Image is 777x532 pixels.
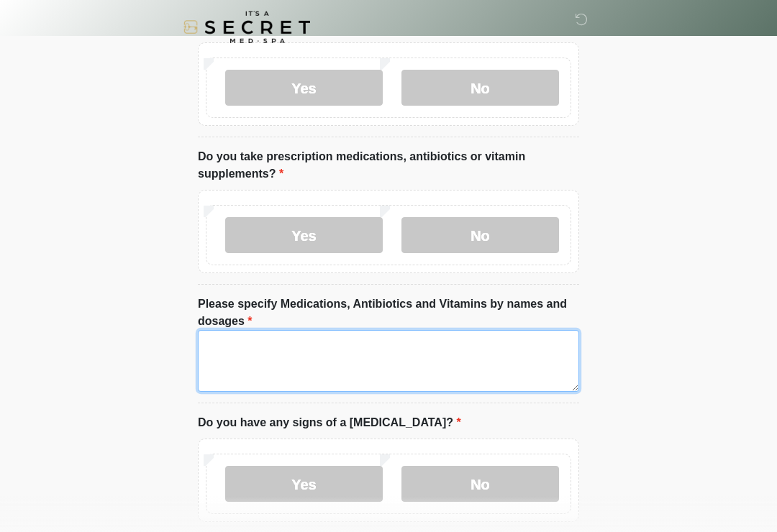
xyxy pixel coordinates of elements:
[401,217,559,253] label: No
[401,70,559,106] label: No
[225,70,383,106] label: Yes
[183,11,310,43] img: It's A Secret Med Spa Logo
[401,466,559,502] label: No
[198,414,461,431] label: Do you have any signs of a [MEDICAL_DATA]?
[198,295,579,330] label: Please specify Medications, Antibiotics and Vitamins by names and dosages
[198,148,579,183] label: Do you take prescription medications, antibiotics or vitamin supplements?
[225,466,383,502] label: Yes
[225,217,383,253] label: Yes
